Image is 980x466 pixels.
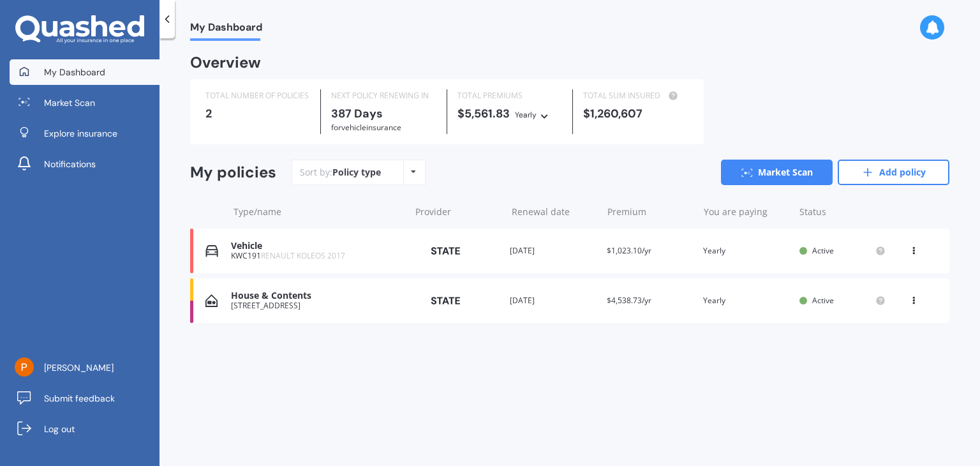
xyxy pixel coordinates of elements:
[10,121,160,146] a: Explore insurance
[331,89,436,102] div: NEXT POLICY RENEWING IN
[231,241,403,252] div: Vehicle
[15,357,34,377] img: ACg8ocIB0tOkTgKUgUB3Aphl1QIDvZ36hNCiVpWbNjZPCNPtdw3_=s96-c
[44,361,114,374] span: [PERSON_NAME]
[703,294,789,307] div: Yearly
[205,244,218,257] img: Vehicle
[10,416,160,442] a: Log out
[583,107,688,120] div: $1,260,607
[231,252,403,260] div: KWC191
[205,89,310,102] div: TOTAL NUMBER OF POLICIES
[44,423,75,435] span: Log out
[607,245,651,256] span: $1,023.10/yr
[44,127,117,140] span: Explore insurance
[415,206,501,218] div: Provider
[512,206,598,218] div: Renewal date
[457,107,562,121] div: $5,561.83
[515,109,537,121] div: Yearly
[205,107,310,120] div: 2
[838,160,949,185] a: Add policy
[457,89,562,102] div: TOTAL PREMIUMS
[510,294,596,307] div: [DATE]
[331,106,383,121] b: 387 Days
[721,160,833,185] a: Market Scan
[812,295,834,306] span: Active
[261,250,345,261] span: RENAULT KOLEOS 2017
[799,206,886,218] div: Status
[413,289,477,312] img: State
[231,301,403,310] div: [STREET_ADDRESS]
[231,290,403,301] div: House & Contents
[332,166,381,179] div: Policy type
[44,158,96,170] span: Notifications
[44,66,105,79] span: My Dashboard
[300,166,381,179] div: Sort by:
[190,56,261,69] div: Overview
[607,295,651,306] span: $4,538.73/yr
[44,392,115,405] span: Submit feedback
[10,355,160,380] a: [PERSON_NAME]
[607,206,694,218] div: Premium
[10,90,160,116] a: Market Scan
[583,89,688,102] div: TOTAL SUM INSURED
[703,244,789,257] div: Yearly
[234,206,405,218] div: Type/name
[10,59,160,85] a: My Dashboard
[205,294,218,307] img: House & Contents
[812,245,834,256] span: Active
[190,163,276,182] div: My policies
[44,96,95,109] span: Market Scan
[190,21,262,38] span: My Dashboard
[10,386,160,411] a: Submit feedback
[10,151,160,177] a: Notifications
[704,206,790,218] div: You are paying
[331,122,401,133] span: for Vehicle insurance
[413,239,477,262] img: State
[510,244,596,257] div: [DATE]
